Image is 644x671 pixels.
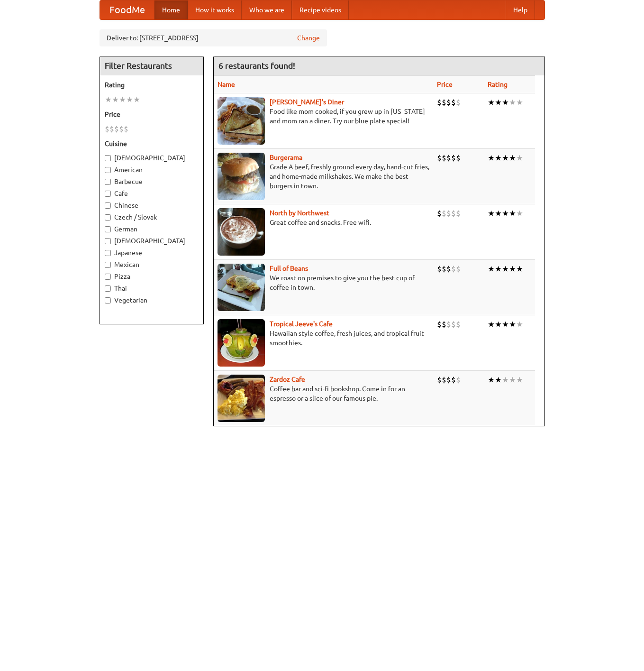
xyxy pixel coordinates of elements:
[218,375,265,422] img: zardoz.jpg
[516,208,523,219] li: ★
[509,264,516,274] li: ★
[456,264,461,274] li: $
[509,375,516,385] li: ★
[105,238,111,244] input: [DEMOGRAPHIC_DATA]
[502,375,509,385] li: ★
[451,208,456,219] li: $
[488,153,495,163] li: ★
[218,384,429,403] p: Coffee bar and sci-fi bookshop. Come in for an espresso or a slice of our famous pie.
[446,97,451,108] li: $
[495,319,502,330] li: ★
[442,264,446,274] li: $
[451,264,456,274] li: $
[105,110,199,119] h5: Price
[218,264,265,311] img: beans.jpg
[105,224,199,234] label: German
[124,124,128,134] li: $
[451,153,456,163] li: $
[218,218,429,227] p: Great coffee and snacks. Free wifi.
[502,319,509,330] li: ★
[105,139,199,148] h5: Cuisine
[502,264,509,274] li: ★
[154,0,188,19] a: Home
[488,97,495,108] li: ★
[509,153,516,163] li: ★
[446,319,451,330] li: $
[488,208,495,219] li: ★
[105,274,111,280] input: Pizza
[502,208,509,219] li: ★
[437,264,442,274] li: $
[105,202,111,209] input: Chinese
[442,319,446,330] li: $
[516,97,523,108] li: ★
[242,0,292,19] a: Who we are
[495,153,502,163] li: ★
[105,189,199,198] label: Cafe
[218,319,265,367] img: jeeves.jpg
[270,320,333,328] a: Tropical Jeeve's Cafe
[105,248,199,257] label: Japanese
[105,177,199,186] label: Barbecue
[218,61,295,70] ng-pluralize: 6 restaurants found!
[292,0,349,19] a: Recipe videos
[105,212,199,222] label: Czech / Slovak
[495,264,502,274] li: ★
[114,124,119,134] li: $
[456,208,461,219] li: $
[105,236,199,246] label: [DEMOGRAPHIC_DATA]
[270,209,329,217] a: North by Northwest
[100,0,154,19] a: FoodMe
[218,273,429,292] p: We roast on premises to give you the best cup of coffee in town.
[502,97,509,108] li: ★
[105,297,111,303] input: Vegetarian
[488,264,495,274] li: ★
[119,94,126,105] li: ★
[270,154,302,161] a: Burgerama
[100,56,203,75] h4: Filter Restaurants
[488,81,508,88] a: Rating
[105,165,199,175] label: American
[100,29,327,46] div: Deliver to: [STREET_ADDRESS]
[488,375,495,385] li: ★
[437,81,453,88] a: Price
[112,94,119,105] li: ★
[506,0,535,19] a: Help
[442,375,446,385] li: $
[442,208,446,219] li: $
[502,153,509,163] li: ★
[437,153,442,163] li: $
[270,265,308,272] b: Full of Beans
[105,179,111,185] input: Barbecue
[488,319,495,330] li: ★
[456,319,461,330] li: $
[451,375,456,385] li: $
[446,153,451,163] li: $
[105,262,111,268] input: Mexican
[218,97,265,145] img: sallys.jpg
[495,208,502,219] li: ★
[442,153,446,163] li: $
[218,329,429,348] p: Hawaiian style coffee, fresh juices, and tropical fruit smoothies.
[188,0,242,19] a: How it works
[509,319,516,330] li: ★
[437,375,442,385] li: $
[437,208,442,219] li: $
[456,375,461,385] li: $
[105,295,199,305] label: Vegetarian
[105,272,199,281] label: Pizza
[516,375,523,385] li: ★
[442,97,446,108] li: $
[105,285,111,292] input: Thai
[109,124,114,134] li: $
[133,94,140,105] li: ★
[297,33,320,43] a: Change
[105,201,199,210] label: Chinese
[105,80,199,90] h5: Rating
[270,98,344,106] a: [PERSON_NAME]'s Diner
[270,376,305,383] a: Zardoz Cafe
[119,124,124,134] li: $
